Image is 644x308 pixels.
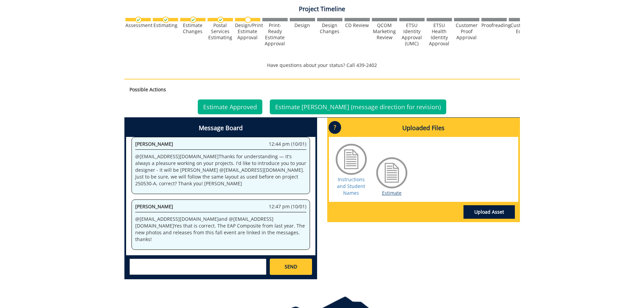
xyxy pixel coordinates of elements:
[427,22,452,47] div: ETSU Health Identity Approval
[269,141,306,147] span: 12:44 pm (10/01)
[217,17,224,23] img: checkmark
[135,17,142,23] img: checkmark
[285,263,297,270] span: SEND
[317,22,342,34] div: Design Changes
[135,153,306,187] p: @ [EMAIL_ADDRESS][DOMAIN_NAME] Thanks for understanding — it's always a pleasure working on your ...
[270,259,312,275] a: SEND
[245,17,251,23] img: no
[399,22,425,47] div: ETSU Identity Approval (UMC)
[125,22,151,28] div: Assessment
[463,205,515,219] a: Upload Asset
[129,86,166,93] strong: Possible Actions
[372,22,397,41] div: QCOM Marketing Review
[163,17,169,23] img: checkmark
[129,259,266,275] textarea: messageToSend
[135,141,173,147] span: [PERSON_NAME]
[235,22,260,41] div: Design/Print Estimate Approval
[190,17,196,23] img: checkmark
[329,119,518,137] h4: Uploaded Files
[337,176,365,196] a: Instructions and Student Names
[124,6,520,13] h4: Project Timeline
[481,22,507,28] div: Proofreading
[290,22,315,28] div: Design
[329,121,341,134] p: ?
[382,190,402,196] a: Estimate
[270,99,446,114] a: Estimate [PERSON_NAME] (message direction for revision)
[269,203,306,210] span: 12:47 pm (10/01)
[208,22,233,41] div: Postal Services Estimating
[153,22,178,28] div: Estimating
[180,22,206,34] div: Estimate Changes
[135,203,173,210] span: [PERSON_NAME]
[198,99,262,114] a: Estimate Approved
[344,22,370,28] div: CD Review
[124,62,520,69] p: Have questions about your status? Call 439-2402
[509,22,534,34] div: Customer Edits
[262,22,288,47] div: Print-Ready Estimate Approval
[454,22,479,41] div: Customer Proof Approval
[135,216,306,243] p: @ [EMAIL_ADDRESS][DOMAIN_NAME] and @ [EMAIL_ADDRESS][DOMAIN_NAME] Yes that is correct. The EAP Co...
[126,119,315,137] h4: Message Board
